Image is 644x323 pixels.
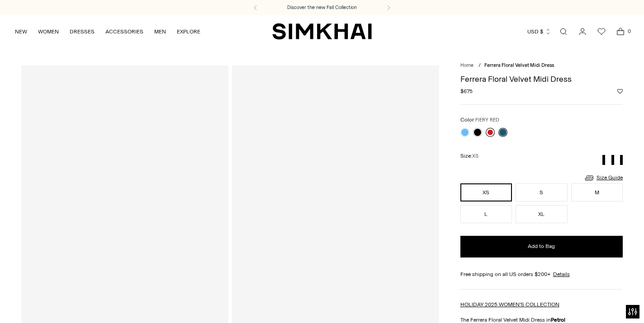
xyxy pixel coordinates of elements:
span: 0 [625,27,633,35]
a: HOLIDAY 2025 WOMEN'S COLLECTION [460,301,559,308]
span: Add to Bag [528,243,555,250]
h1: Ferrera Floral Velvet Midi Dress [460,75,623,83]
button: USD $ [527,22,551,42]
span: FIERY RED [475,117,499,123]
button: Add to Wishlist [617,89,623,94]
a: ACCESSORIES [105,22,143,42]
a: WOMEN [38,22,59,42]
button: XS [460,183,512,201]
a: Go to the account page [573,23,592,41]
button: L [460,205,512,223]
a: Home [460,62,474,68]
span: Ferrera Floral Velvet Midi Dress [484,62,554,68]
a: Details [553,270,570,278]
span: $675 [460,87,473,95]
span: XS [472,153,478,159]
a: DRESSES [70,22,95,42]
a: NEW [15,22,27,42]
iframe: Sign Up via Text for Offers [7,289,91,316]
a: Wishlist [592,23,611,41]
label: Color: [460,116,499,124]
a: Size Guide [584,172,623,183]
button: Add to Bag [460,236,623,257]
button: S [516,183,567,201]
a: EXPLORE [177,22,200,42]
label: Size: [460,152,478,160]
a: Open search modal [554,23,573,41]
a: Open cart modal [611,23,630,41]
a: SIMKHAI [272,23,372,40]
div: / [478,62,481,70]
a: Discover the new Fall Collection [287,4,357,11]
nav: breadcrumbs [460,62,623,70]
button: XL [516,205,567,223]
strong: Petrol [551,317,565,323]
a: MEN [154,22,166,42]
div: Free shipping on all US orders $200+ [460,270,623,278]
button: M [571,183,623,201]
